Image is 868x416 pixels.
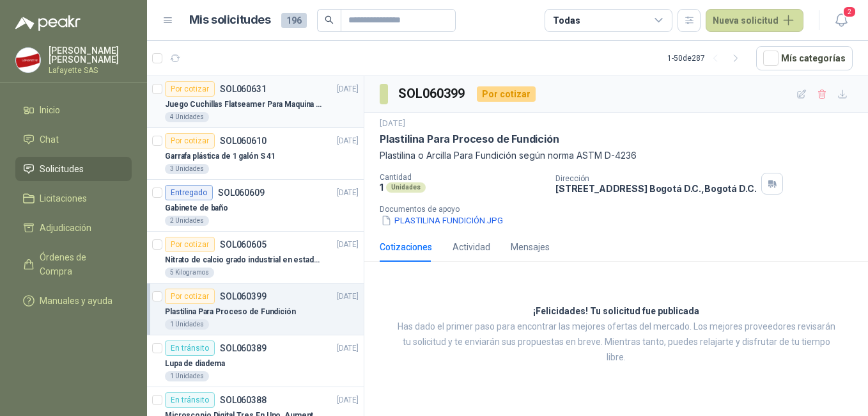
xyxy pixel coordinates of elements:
button: PLASTILINA FUNDICIÓN.JPG [380,214,504,227]
p: Lupa de diadema [165,358,225,370]
img: Company Logo [16,48,40,72]
h3: ¡Felicidades! Tu solicitud fue publicada [533,304,699,319]
a: Por cotizarSOL060399[DATE] Plastilina Para Proceso de Fundición1 Unidades [147,284,364,335]
p: Plastilina Para Proceso de Fundición [380,132,559,146]
p: [DATE] [337,135,359,147]
span: Adjudicación [40,221,91,235]
a: Chat [15,127,132,152]
h3: SOL060399 [398,84,467,104]
div: Por cotizar [165,133,215,148]
a: En tránsitoSOL060389[DATE] Lupa de diadema1 Unidades [147,335,364,387]
span: 2 [842,6,856,18]
p: Gabinete de baño [165,202,228,214]
p: Lafayette SAS [49,67,132,74]
p: [DATE] [337,291,359,303]
p: SOL060388 [220,396,267,404]
p: SOL060610 [220,136,267,145]
div: 1 Unidades [165,319,209,330]
a: Órdenes de Compra [15,245,132,284]
span: Solicitudes [40,162,84,176]
p: SOL060605 [220,240,267,249]
p: Plastilina Para Proceso de Fundición [165,306,296,318]
a: Licitaciones [15,186,132,211]
div: Unidades [386,182,426,193]
div: 3 Unidades [165,164,209,174]
a: Adjudicación [15,216,132,240]
div: Todas [553,13,580,28]
a: Inicio [15,98,132,122]
div: 2 Unidades [165,216,209,226]
div: En tránsito [165,340,215,356]
p: SOL060389 [220,344,267,353]
p: [DATE] [337,342,359,355]
p: [STREET_ADDRESS] Bogotá D.C. , Bogotá D.C. [555,183,756,194]
div: Entregado [165,185,213,200]
p: [DATE] [337,187,359,199]
p: Nitrato de calcio grado industrial en estado solido [165,254,324,266]
span: Licitaciones [40,191,87,205]
a: Por cotizarSOL060605[DATE] Nitrato de calcio grado industrial en estado solido5 Kilogramos [147,232,364,284]
div: 1 Unidades [165,371,209,381]
div: Por cotizar [165,237,215,252]
div: 5 Kilogramos [165,268,214,278]
div: Por cotizar [165,81,215,97]
p: Garrafa plástica de 1 galón S 41 [165,150,275,163]
div: Cotizaciones [380,240,432,254]
span: Chat [40,132,59,147]
a: Por cotizarSOL060610[DATE] Garrafa plástica de 1 galón S 413 Unidades [147,128,364,180]
p: Dirección [555,174,756,183]
p: SOL060609 [218,188,265,197]
span: 196 [281,13,307,28]
p: SOL060399 [220,292,267,301]
p: Plastilina o Arcilla Para Fundición según norma ASTM D-4236 [380,148,853,163]
p: [DATE] [337,239,359,251]
img: Logo peakr [15,15,81,31]
p: Juego Cuchillas Flatseamer Para Maquina de Coser [165,99,324,111]
div: Mensajes [511,240,550,254]
a: Manuales y ayuda [15,289,132,313]
p: [DATE] [337,83,359,95]
div: En tránsito [165,392,215,408]
div: 1 - 50 de 287 [667,48,746,68]
p: Cantidad [380,173,545,182]
p: Has dado el primer paso para encontrar las mejores ofertas del mercado. Los mejores proveedores r... [396,319,836,365]
p: 1 [380,182,384,193]
p: [DATE] [380,118,405,130]
button: Mís categorías [756,46,853,70]
p: [DATE] [337,394,359,406]
span: search [325,15,334,24]
a: Solicitudes [15,157,132,181]
a: Por cotizarSOL060631[DATE] Juego Cuchillas Flatseamer Para Maquina de Coser4 Unidades [147,76,364,128]
h1: Mis solicitudes [189,11,271,29]
div: Actividad [453,240,490,254]
span: Órdenes de Compra [40,250,120,278]
p: [PERSON_NAME] [PERSON_NAME] [49,46,132,64]
button: 2 [830,9,853,32]
div: 4 Unidades [165,112,209,122]
div: Por cotizar [477,86,536,102]
p: Documentos de apoyo [380,205,863,214]
a: EntregadoSOL060609[DATE] Gabinete de baño2 Unidades [147,180,364,232]
p: SOL060631 [220,84,267,93]
span: Inicio [40,103,60,117]
div: Por cotizar [165,289,215,304]
button: Nueva solicitud [706,9,803,32]
span: Manuales y ayuda [40,294,112,308]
